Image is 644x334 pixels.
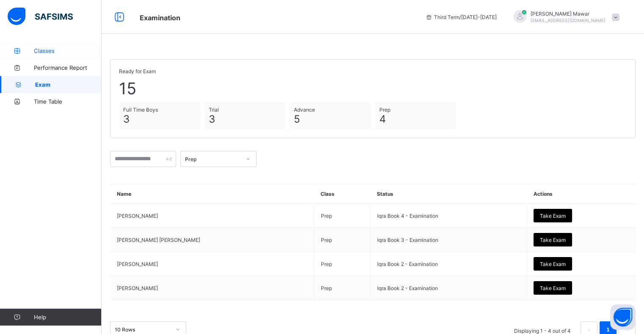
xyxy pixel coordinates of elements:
span: Prep [379,107,452,113]
span: 15 [119,79,627,98]
span: Trial [209,107,282,113]
span: 3 [209,113,282,125]
span: Advance [294,107,367,113]
div: Hafiz AbdullahMawar [505,10,624,24]
span: 4 [379,113,452,125]
span: 3 [123,113,196,125]
span: Take Exam [540,213,566,219]
td: Prep [314,204,370,228]
span: Time Table [34,98,102,105]
span: Performance Report [34,64,102,71]
span: 5 [294,113,367,125]
td: [PERSON_NAME] [111,252,314,276]
span: Full Time Boys [123,107,196,113]
td: [PERSON_NAME] [111,204,314,228]
span: Ready for Exam [119,68,627,74]
span: session/term information [426,14,497,20]
div: 10 Rows [115,326,171,333]
td: Prep [314,252,370,276]
span: Classes [34,47,102,54]
td: [PERSON_NAME] [111,276,314,300]
td: Iqra Book 4 - Examination [370,204,527,228]
td: Iqra Book 2 - Examination [370,252,527,276]
span: [EMAIL_ADDRESS][DOMAIN_NAME] [531,18,605,23]
th: Status [370,184,527,204]
td: Prep [314,276,370,300]
span: Take Exam [540,237,566,243]
th: Name [111,184,314,204]
td: [PERSON_NAME] [PERSON_NAME] [111,228,314,252]
span: Help [34,314,101,320]
div: Prep [185,156,241,162]
span: Examination [140,14,180,22]
span: Take Exam [540,285,566,291]
span: [PERSON_NAME] Mawar [531,11,605,17]
th: Actions [527,184,636,204]
td: Iqra Book 2 - Examination [370,276,527,300]
span: Take Exam [540,261,566,267]
button: Open asap [610,304,636,330]
td: Iqra Book 3 - Examination [370,228,527,252]
span: Exam [35,81,102,88]
th: Class [314,184,370,204]
td: Prep [314,228,370,252]
img: safsims [8,8,73,25]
